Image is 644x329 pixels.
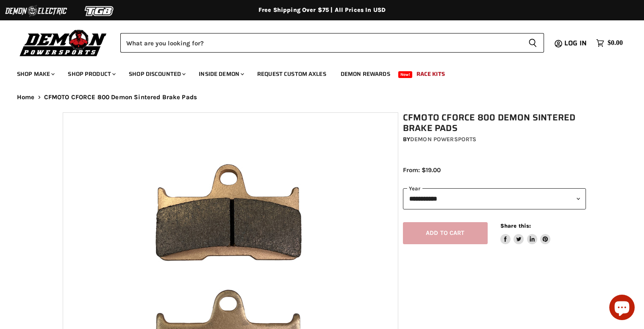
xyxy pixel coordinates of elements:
[410,136,476,143] a: Demon Powersports
[61,65,121,83] a: Shop Product
[607,295,637,322] inbox-online-store-chat: Shopify online store chat
[68,3,131,19] img: TGB Logo 2
[17,28,110,58] img: Demon Powersports
[122,65,191,83] a: Shop Discounted
[500,222,551,245] aside: Share this:
[4,3,68,19] img: Demon Electric Logo 2
[522,33,544,53] button: Search
[608,39,623,47] span: $0.00
[334,65,397,83] a: Demon Rewards
[403,166,441,174] span: From: $19.00
[17,94,35,101] a: Home
[410,65,451,83] a: Race Kits
[120,33,544,53] form: Product
[403,112,586,134] h1: CFMOTO CFORCE 800 Demon Sintered Brake Pads
[561,39,592,47] a: Log in
[398,71,413,78] span: New!
[192,65,249,83] a: Inside Demon
[500,223,531,229] span: Share this:
[403,188,586,209] select: year
[592,37,627,49] a: $0.00
[564,38,587,48] span: Log in
[44,94,197,101] span: CFMOTO CFORCE 800 Demon Sintered Brake Pads
[120,33,522,53] input: Search
[11,65,60,83] a: Shop Make
[11,62,621,83] ul: Main menu
[403,135,586,144] div: by
[251,65,333,83] a: Request Custom Axles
